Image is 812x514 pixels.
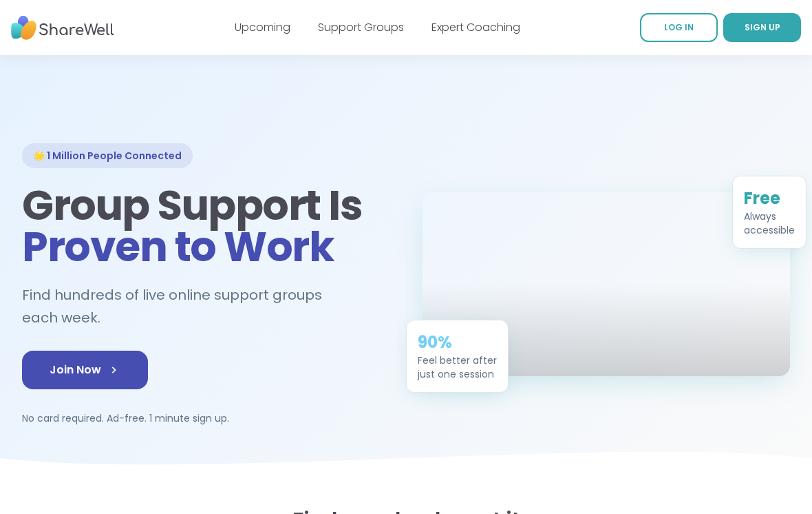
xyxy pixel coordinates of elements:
img: ShareWell Nav Logo [11,9,114,47]
h1: Group Support Is [22,185,389,267]
span: LOG IN [664,21,694,33]
a: Expert Coaching [431,19,520,35]
p: No card required. Ad-free. 1 minute sign up. [22,411,389,425]
a: Upcoming [235,19,290,35]
a: SIGN UP [723,13,801,42]
a: Support Groups [318,19,404,35]
a: Join Now [22,351,148,389]
span: SIGN UP [745,21,780,33]
div: Feel better after just one session [418,353,497,381]
div: Always accessible [744,209,795,237]
div: 90% [418,331,497,353]
a: LOG IN [640,13,718,42]
span: Proven to Work [22,218,334,276]
span: Join Now [50,362,120,378]
div: Free [744,187,795,209]
div: 🌟 1 Million People Connected [22,143,193,168]
h2: Find hundreds of live online support groups each week. [22,284,389,329]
